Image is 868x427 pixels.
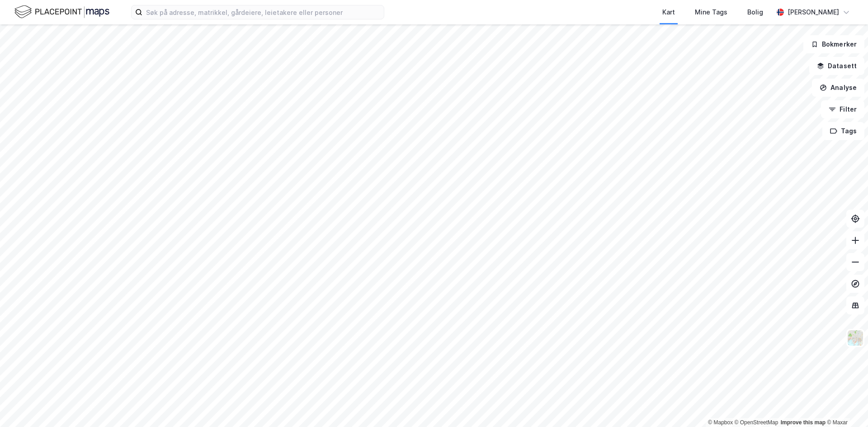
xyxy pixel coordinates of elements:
[821,100,864,118] button: Filter
[822,122,864,140] button: Tags
[708,419,733,426] a: Mapbox
[695,7,727,18] div: Mine Tags
[788,7,839,18] div: [PERSON_NAME]
[735,419,778,426] a: OpenStreetMap
[781,419,826,426] a: Improve this map
[747,7,763,18] div: Bolig
[847,329,864,347] img: Z
[812,79,864,97] button: Analyse
[662,7,675,18] div: Kart
[142,5,384,19] input: Søk på adresse, matrikkel, gårdeiere, leietakere eller personer
[14,4,109,20] img: logo.f888ab2527a4732fd821a326f86c7f29.svg
[823,384,868,427] iframe: Chat Widget
[803,35,864,53] button: Bokmerker
[823,384,868,427] div: Kontrollprogram for chat
[809,57,864,75] button: Datasett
